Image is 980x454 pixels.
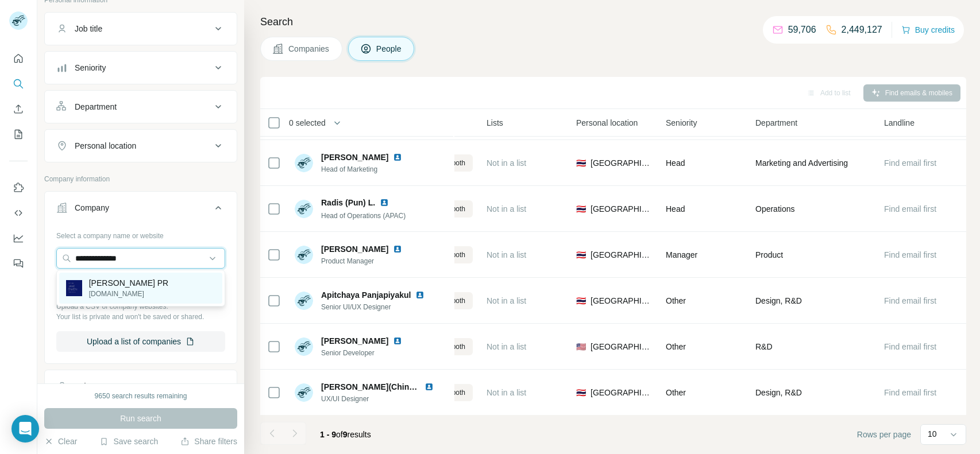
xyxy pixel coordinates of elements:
[321,164,416,174] span: Head of Marketing
[320,430,371,439] span: results
[576,157,586,169] span: 🇹🇭
[9,177,28,198] button: Use Surfe on LinkedIn
[666,158,685,168] span: Head
[44,436,77,447] button: Clear
[45,132,237,160] button: Personal location
[295,246,313,264] img: Avatar
[393,153,402,162] img: LinkedIn logo
[75,101,117,112] div: Department
[591,157,652,169] span: [GEOGRAPHIC_DATA]
[75,23,102,34] div: Job title
[336,430,343,439] span: of
[487,388,526,397] span: Not in a list
[393,245,402,254] img: LinkedIn logo
[9,253,28,274] button: Feedback
[289,117,326,129] span: 0 selected
[755,387,802,398] span: Design, R&D
[487,117,503,129] span: Lists
[666,117,697,129] span: Seniority
[666,204,685,214] span: Head
[75,140,136,152] div: Personal location
[576,387,586,398] span: 🇹🇭
[576,295,586,306] span: 🇹🇭
[56,226,225,241] div: Select a company name or website
[884,296,936,305] span: Find email first
[9,203,28,223] button: Use Surfe API
[884,388,936,397] span: Find email first
[320,430,336,439] span: 1 - 9
[9,99,28,119] button: Enrich CSV
[75,381,103,392] div: Industry
[45,372,237,400] button: Industry
[44,174,237,184] p: Company information
[415,290,425,300] img: LinkedIn logo
[884,342,936,351] span: Find email first
[295,383,313,402] img: Avatar
[260,14,966,30] h4: Search
[884,117,915,129] span: Landline
[487,204,526,214] span: Not in a list
[295,292,313,310] img: Avatar
[666,388,686,397] span: Other
[576,117,638,129] span: Personal location
[89,277,168,289] p: [PERSON_NAME] PR
[425,382,434,391] img: LinkedIn logo
[9,124,28,145] button: My lists
[842,23,882,37] p: 2,449,127
[343,430,348,439] span: 9
[591,387,652,398] span: [GEOGRAPHIC_DATA]
[576,249,586,261] span: 🇹🇭
[380,198,389,207] img: LinkedIn logo
[295,337,313,356] img: Avatar
[45,15,237,42] button: Job title
[321,382,479,391] span: [PERSON_NAME](Ching) Srisuwatcharee
[884,158,936,168] span: Find email first
[9,48,28,69] button: Quick start
[755,117,797,129] span: Department
[180,436,237,447] button: Share filters
[321,197,375,208] span: Radis (Pun) L.
[99,436,158,447] button: Save search
[591,203,652,215] span: [GEOGRAPHIC_DATA]
[9,228,28,249] button: Dashboard
[591,249,652,261] span: [GEOGRAPHIC_DATA]
[321,243,388,255] span: [PERSON_NAME]
[45,194,237,226] button: Company
[901,22,955,38] button: Buy credits
[321,212,406,220] span: Head of Operations (APAC)
[45,93,237,121] button: Department
[45,54,237,82] button: Seniority
[95,391,187,401] div: 9650 search results remaining
[755,295,802,306] span: Design, R&D
[788,23,816,37] p: 59,706
[666,296,686,305] span: Other
[321,256,416,266] span: Product Manager
[321,335,388,347] span: [PERSON_NAME]
[884,204,936,214] span: Find email first
[487,342,526,351] span: Not in a list
[321,348,416,358] span: Senior Developer
[576,203,586,215] span: 🇹🇭
[487,158,526,168] span: Not in a list
[755,249,783,261] span: Product
[66,280,82,296] img: Jane Owen PR
[295,154,313,172] img: Avatar
[666,342,686,351] span: Other
[295,200,313,218] img: Avatar
[666,250,697,259] span: Manager
[591,295,652,306] span: [GEOGRAPHIC_DATA]
[928,428,937,440] p: 10
[857,429,911,440] span: Rows per page
[393,336,402,346] img: LinkedIn logo
[56,312,225,322] p: Your list is private and won't be saved or shared.
[321,302,438,312] span: Senior UI/UX Designer
[884,250,936,259] span: Find email first
[487,250,526,259] span: Not in a list
[11,415,39,443] div: Open Intercom Messenger
[288,43,330,55] span: Companies
[321,290,411,300] span: Apitchaya Panjapiyakul
[755,341,773,352] span: R&D
[591,341,652,352] span: [GEOGRAPHIC_DATA]
[755,203,794,215] span: Operations
[321,152,388,163] span: [PERSON_NAME]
